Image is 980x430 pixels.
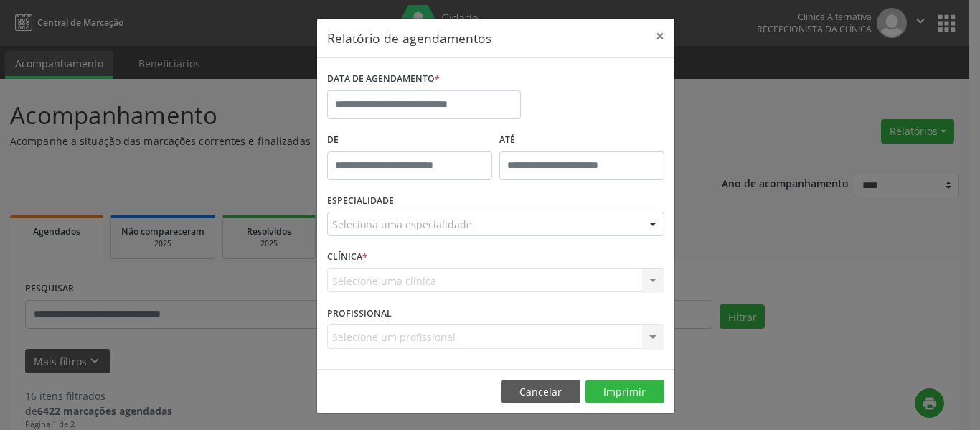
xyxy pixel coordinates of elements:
label: ATÉ [499,129,664,151]
button: Imprimir [585,380,664,404]
h5: Relatório de agendamentos [327,29,491,47]
label: PROFISSIONAL [327,302,392,324]
button: Cancelar [501,380,580,404]
button: Close [646,19,674,54]
label: DATA DE AGENDAMENTO [327,68,440,90]
label: De [327,129,492,151]
span: Seleciona uma especialidade [332,217,472,232]
label: CLÍNICA [327,246,367,268]
label: ESPECIALIDADE [327,190,394,212]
